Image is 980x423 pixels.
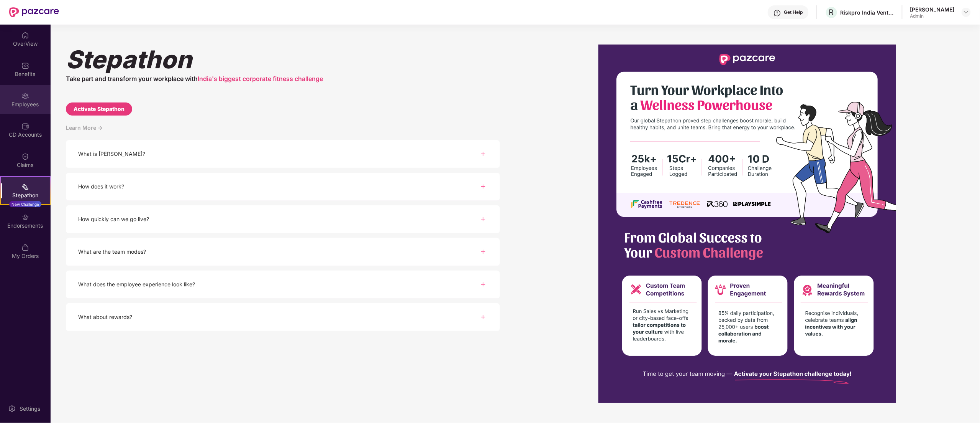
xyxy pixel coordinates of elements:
div: [PERSON_NAME] [910,6,955,13]
span: India's biggest corporate fitness challenge [198,75,323,83]
div: Stepathon [66,45,500,74]
img: svg+xml;base64,PHN2ZyBpZD0iUGx1cy0zMngzMiIgeG1sbnM9Imh0dHA6Ly93d3cudzMub3JnLzIwMDAvc3ZnIiB3aWR0aD... [479,182,488,191]
img: New Pazcare Logo [9,7,59,17]
div: Get Help [784,9,803,15]
img: svg+xml;base64,PHN2ZyBpZD0iUGx1cy0zMngzMiIgeG1sbnM9Imh0dHA6Ly93d3cudzMub3JnLzIwMDAvc3ZnIiB3aWR0aD... [479,215,488,224]
img: svg+xml;base64,PHN2ZyBpZD0iSGVscC0zMngzMiIgeG1sbnM9Imh0dHA6Ly93d3cudzMub3JnLzIwMDAvc3ZnIiB3aWR0aD... [774,9,781,17]
div: New Challenge [9,201,41,207]
div: Learn More -> [66,123,500,140]
span: R [829,8,834,17]
div: Stepathon [1,192,50,199]
img: svg+xml;base64,PHN2ZyBpZD0iTXlfT3JkZXJzIiBkYXRhLW5hbWU9Ik15IE9yZGVycyIgeG1sbnM9Imh0dHA6Ly93d3cudz... [21,244,29,251]
div: How does it work? [78,182,124,191]
img: svg+xml;base64,PHN2ZyBpZD0iU2V0dGluZy0yMHgyMCIgeG1sbnM9Imh0dHA6Ly93d3cudzMub3JnLzIwMDAvc3ZnIiB3aW... [8,405,16,413]
img: svg+xml;base64,PHN2ZyBpZD0iUGx1cy0zMngzMiIgeG1sbnM9Imh0dHA6Ly93d3cudzMub3JnLzIwMDAvc3ZnIiB3aWR0aD... [479,280,488,289]
img: svg+xml;base64,PHN2ZyBpZD0iQ0RfQWNjb3VudHMiIGRhdGEtbmFtZT0iQ0QgQWNjb3VudHMiIHhtbG5zPSJodHRwOi8vd3... [21,122,29,130]
img: svg+xml;base64,PHN2ZyBpZD0iRW1wbG95ZWVzIiB4bWxucz0iaHR0cDovL3d3dy53My5vcmcvMjAwMC9zdmciIHdpZHRoPS... [21,92,29,100]
div: Settings [17,405,43,413]
img: svg+xml;base64,PHN2ZyBpZD0iRHJvcGRvd24tMzJ4MzIiIHhtbG5zPSJodHRwOi8vd3d3LnczLm9yZy8yMDAwL3N2ZyIgd2... [963,9,969,15]
div: How quickly can we go live? [78,215,149,223]
div: Riskpro India Ventures Private Limited [841,9,894,16]
img: svg+xml;base64,PHN2ZyBpZD0iUGx1cy0zMngzMiIgeG1sbnM9Imh0dHA6Ly93d3cudzMub3JnLzIwMDAvc3ZnIiB3aWR0aD... [479,247,488,256]
div: What about rewards? [78,313,132,321]
div: What are the team modes? [78,248,146,256]
img: svg+xml;base64,PHN2ZyBpZD0iUGx1cy0zMngzMiIgeG1sbnM9Imh0dHA6Ly93d3cudzMub3JnLzIwMDAvc3ZnIiB3aWR0aD... [479,149,488,159]
div: Take part and transform your workplace with [66,74,500,83]
img: svg+xml;base64,PHN2ZyB4bWxucz0iaHR0cDovL3d3dy53My5vcmcvMjAwMC9zdmciIHdpZHRoPSIyMSIgaGVpZ2h0PSIyMC... [21,183,29,191]
img: svg+xml;base64,PHN2ZyBpZD0iUGx1cy0zMngzMiIgeG1sbnM9Imh0dHA6Ly93d3cudzMub3JnLzIwMDAvc3ZnIiB3aWR0aD... [479,312,488,322]
img: svg+xml;base64,PHN2ZyBpZD0iQmVuZWZpdHMiIHhtbG5zPSJodHRwOi8vd3d3LnczLm9yZy8yMDAwL3N2ZyIgd2lkdGg9Ij... [21,62,29,69]
div: Admin [910,13,955,19]
div: What does the employee experience look like? [78,280,195,289]
div: What is [PERSON_NAME]? [78,150,145,158]
div: Activate Stepathon [74,105,125,113]
img: svg+xml;base64,PHN2ZyBpZD0iSG9tZSIgeG1sbnM9Imh0dHA6Ly93d3cudzMub3JnLzIwMDAvc3ZnIiB3aWR0aD0iMjAiIG... [21,31,29,39]
img: svg+xml;base64,PHN2ZyBpZD0iQ2xhaW0iIHhtbG5zPSJodHRwOi8vd3d3LnczLm9yZy8yMDAwL3N2ZyIgd2lkdGg9IjIwIi... [21,153,29,160]
img: svg+xml;base64,PHN2ZyBpZD0iRW5kb3JzZW1lbnRzIiB4bWxucz0iaHR0cDovL3d3dy53My5vcmcvMjAwMC9zdmciIHdpZH... [21,213,29,221]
